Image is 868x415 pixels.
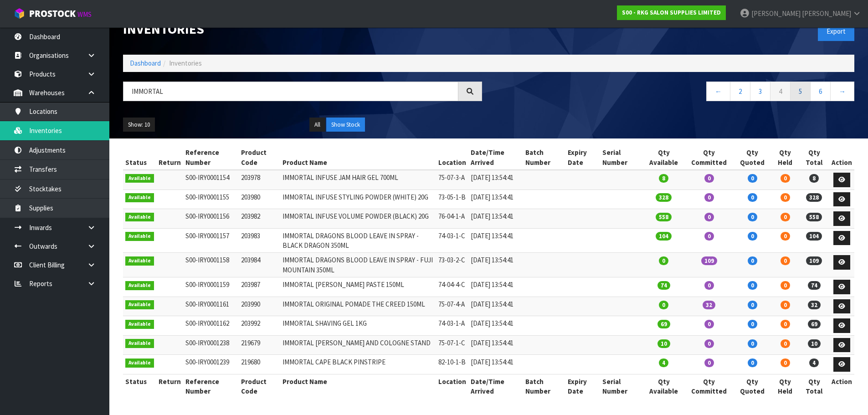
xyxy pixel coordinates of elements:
td: S00-IRY0001239 [183,355,239,374]
span: 0 [781,213,790,221]
input: Search inventories [123,82,458,101]
span: Available [125,300,154,309]
th: Action [829,145,854,170]
nav: Page navigation [496,82,855,104]
th: Product Code [239,374,281,398]
button: Export [818,21,854,41]
td: 203983 [239,228,281,253]
span: 0 [704,281,714,290]
span: 0 [748,213,757,221]
td: IMMORTAL SHAVING GEL 1KG [280,316,436,336]
th: Return [156,145,183,170]
th: Qty Quoted [734,374,771,398]
th: Reference Number [183,374,239,398]
td: IMMORTAL [PERSON_NAME] AND COLOGNE STAND [280,335,436,355]
span: 0 [704,359,714,367]
td: [DATE] 13:54:41 [468,297,523,316]
td: 203990 [239,297,281,316]
span: 0 [781,301,790,309]
td: IMMORTAL CAPE BLACK PINSTRIPE [280,355,436,374]
span: 558 [806,213,822,221]
th: Qty Committed [685,374,734,398]
td: [DATE] 13:54:41 [468,209,523,229]
span: 104 [806,232,822,241]
td: S00-IRY0001155 [183,190,239,209]
td: S00-IRY0001158 [183,253,239,277]
span: 4 [809,359,819,367]
span: 32 [808,301,821,309]
a: 5 [790,82,811,101]
span: Available [125,174,154,183]
th: Qty Available [643,374,685,398]
span: 0 [781,320,790,328]
button: Show: 10 [123,118,155,132]
td: 82-10-1-B [436,355,468,374]
strong: S00 - RKG SALON SUPPLIES LIMITED [622,9,721,16]
th: Date/Time Arrived [468,145,523,170]
span: 0 [748,174,757,183]
td: 75-07-4-A [436,297,468,316]
small: WMS [77,10,92,19]
span: 0 [704,193,714,202]
span: 0 [781,174,790,183]
td: [DATE] 13:54:41 [468,228,523,253]
span: 10 [657,339,670,348]
td: IMMORTAL ORIGINAL POMADE THE CREED 150ML [280,297,436,316]
td: 73-05-1-B [436,190,468,209]
td: 203987 [239,277,281,297]
a: 3 [750,82,770,101]
th: Qty Total [799,145,829,170]
td: S00-IRY0001238 [183,335,239,355]
th: Qty Committed [685,145,734,170]
td: [DATE] 13:54:41 [468,277,523,297]
span: 0 [704,232,714,241]
span: 69 [657,320,670,328]
th: Expiry Date [565,145,600,170]
td: 75-07-1-C [436,335,468,355]
th: Qty Quoted [734,145,771,170]
span: 109 [806,256,822,265]
td: 76-04-1-A [436,209,468,229]
th: Location [436,145,468,170]
td: [DATE] 13:54:41 [468,316,523,336]
a: 6 [810,82,831,101]
td: IMMORTAL [PERSON_NAME] PASTE 150ML [280,277,436,297]
span: 0 [659,256,668,265]
span: 0 [781,256,790,265]
td: [DATE] 13:54:41 [468,170,523,190]
span: 0 [781,193,790,202]
th: Date/Time Arrived [468,374,523,398]
td: [DATE] 13:54:41 [468,190,523,209]
button: Show Stock [326,118,365,132]
td: S00-IRY0001154 [183,170,239,190]
th: Qty Held [771,374,799,398]
td: S00-IRY0001162 [183,316,239,336]
th: Status [123,374,156,398]
td: IMMORTAL INFUSE STYLING POWDER (WHITE) 20G [280,190,436,209]
span: Inventories [169,59,202,67]
td: IMMORTAL DRAGONS BLOOD LEAVE IN SPRAY - BLACK DRAGON 350ML [280,228,436,253]
td: S00-IRY0001159 [183,277,239,297]
th: Location [436,374,468,398]
span: 0 [781,281,790,290]
span: 0 [704,174,714,183]
span: 74 [657,281,670,290]
th: Expiry Date [565,374,600,398]
th: Product Code [239,145,281,170]
th: Action [829,374,854,398]
span: 0 [781,359,790,367]
a: → [830,82,854,101]
th: Qty Total [799,374,829,398]
span: 0 [748,281,757,290]
th: Return [156,374,183,398]
span: 0 [659,301,668,309]
th: Qty Available [643,145,685,170]
td: IMMORTAL DRAGONS BLOOD LEAVE IN SPRAY - FUJI MOUNTAIN 350ML [280,253,436,277]
td: IMMORTAL INFUSE VOLUME POWDER (BLACK) 20G [280,209,436,229]
span: Available [125,281,154,290]
span: Available [125,232,154,241]
span: 104 [656,232,672,241]
h1: Inventories [123,21,482,36]
span: 8 [809,174,819,183]
th: Batch Number [523,374,565,398]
